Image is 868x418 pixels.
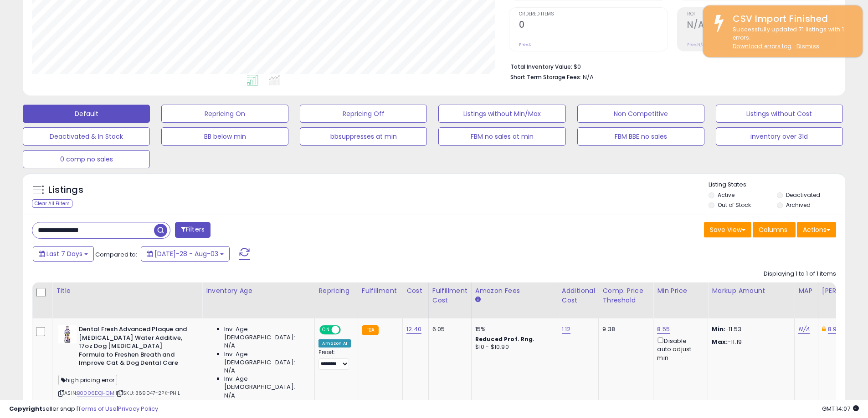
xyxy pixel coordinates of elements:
b: Reduced Prof. Rng. [475,335,535,343]
span: N/A [224,342,235,350]
span: Inv. Age [DEMOGRAPHIC_DATA]: [224,375,308,391]
span: Inv. Age [DEMOGRAPHIC_DATA]: [224,350,308,367]
small: Prev: 0 [519,42,532,47]
strong: Max: [712,337,728,346]
div: seller snap | | [9,405,158,413]
span: [DATE]-28 - Aug-03 [154,249,218,258]
p: -11.53 [712,325,787,333]
div: Fulfillment Cost [432,286,467,305]
a: Privacy Policy [118,404,158,413]
b: Total Inventory Value: [510,63,572,71]
div: Preset: [318,349,350,370]
a: 12.40 [406,325,421,334]
div: 15% [475,325,551,333]
span: N/A [224,367,235,375]
u: Dismiss [796,42,819,50]
div: Successfully updated 71 listings with 1 errors. [726,25,856,51]
span: 2025-08-11 14:07 GMT [822,404,859,413]
button: Listings without Cost [716,105,843,123]
button: Listings without Min/Max [438,105,565,123]
button: Filters [175,222,211,238]
a: N/A [798,325,809,334]
a: B0006DQHQM [77,389,114,397]
b: Dental Fresh Advanced Plaque and [MEDICAL_DATA] Water Additive, 17oz Dog [MEDICAL_DATA] Formula t... [79,325,190,370]
span: N/A [583,73,594,81]
span: ON [321,326,332,334]
button: Last 7 Days [33,246,94,262]
div: Cost [406,286,425,296]
label: Archived [786,201,811,209]
b: Short Term Storage Fees: [510,73,581,81]
button: 0 comp no sales [23,150,150,168]
span: high pricing error [58,375,117,385]
a: 8.55 [657,325,670,334]
button: FBM BBE no sales [577,127,704,146]
button: Repricing Off [300,105,427,123]
div: 6.05 [432,325,464,333]
button: Repricing On [161,105,288,123]
div: Inventory Age [206,286,311,296]
label: Deactivated [786,191,820,199]
button: Columns [753,222,796,237]
div: Fulfillment [362,286,399,296]
div: Clear All Filters [32,199,72,208]
img: 41VcUFHkhTL._SL40_.jpg [58,325,77,343]
div: MAP [798,286,814,296]
div: Amazon AI [318,339,350,347]
span: ROI [687,12,836,17]
a: Terms of Use [78,404,117,413]
div: $10 - $10.90 [475,343,551,351]
p: Listing States: [709,181,845,189]
p: -11.19 [712,338,787,346]
div: Markup Amount [712,286,791,296]
label: Active [718,191,734,199]
button: bbsuppresses at min [300,127,427,146]
label: Out of Stock [718,201,751,209]
div: Repricing [318,286,354,296]
span: OFF [339,326,354,334]
span: Last 7 Days [46,249,82,258]
span: | SKU: 369047-2PK-PHIL [116,389,180,397]
a: Download errors log [733,42,791,50]
small: Amazon Fees. [475,296,481,304]
button: BB below min [161,127,288,146]
h5: Listings [48,184,83,196]
div: Additional Cost [562,286,595,305]
strong: Copyright [9,404,42,413]
small: FBA [362,325,379,335]
div: Min Price [657,286,704,296]
button: Actions [797,222,836,237]
button: Non Competitive [577,105,704,123]
div: Comp. Price Threshold [602,286,649,305]
h2: N/A [687,20,836,32]
h2: 0 [519,20,668,32]
li: $0 [510,60,829,71]
div: 9.38 [602,325,646,333]
button: Deactivated & In Stock [23,127,150,146]
button: inventory over 31d [716,127,843,146]
button: FBM no sales at min [438,127,565,146]
button: Save View [704,222,751,237]
a: 8.95 [828,325,841,334]
div: Disable auto adjust min [657,336,701,362]
strong: Min: [712,325,725,333]
button: Default [23,105,150,123]
span: Ordered Items [519,12,668,17]
span: Compared to: [95,250,137,259]
div: Amazon Fees [475,286,554,296]
small: Prev: N/A [687,42,705,47]
a: 1.12 [562,325,571,334]
div: Displaying 1 to 1 of 1 items [764,270,836,278]
span: Columns [759,225,787,234]
span: Inv. Age [DEMOGRAPHIC_DATA]: [224,325,308,342]
div: CSV Import Finished [726,12,856,25]
div: Title [56,286,198,296]
button: [DATE]-28 - Aug-03 [141,246,230,262]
